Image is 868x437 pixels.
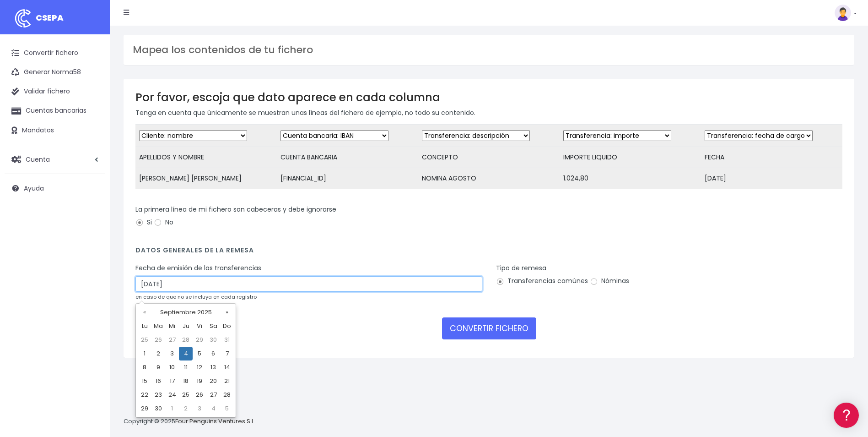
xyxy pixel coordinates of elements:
[165,402,179,415] td: 1
[154,218,173,227] label: No
[206,402,220,415] td: 4
[135,168,277,189] td: [PERSON_NAME] [PERSON_NAME]
[135,218,152,227] label: Si
[24,184,44,193] span: Ayuda
[835,5,851,21] img: profile
[179,347,193,361] td: 4
[418,147,560,168] td: CONCEPTO
[165,347,179,361] td: 3
[138,333,151,347] td: 25
[9,130,174,144] a: Problemas habituales
[165,388,179,402] td: 24
[135,205,336,214] label: La primera línea de mi fichero son cabeceras y debe ignorarse
[175,417,255,426] a: Four Penguins Ventures S.L.
[701,147,842,168] td: FECHA
[9,64,174,72] div: Información general
[9,245,174,261] button: Contáctanos
[179,361,193,374] td: 11
[151,374,165,388] td: 16
[135,263,261,273] label: Fecha de emisión de las transferencias
[26,154,50,164] span: Cuenta
[126,264,176,273] a: POWERED BY ENCHANT
[151,388,165,402] td: 23
[179,374,193,388] td: 18
[5,101,105,120] a: Cuentas bancarias
[5,44,105,63] a: Convertir fichero
[220,402,234,415] td: 5
[135,108,842,118] p: Tenga en cuenta que únicamente se muestran unas líneas del fichero de ejemplo, no todo su contenido.
[193,333,206,347] td: 29
[151,347,165,361] td: 2
[138,319,151,333] th: Lu
[151,402,165,415] td: 30
[5,121,105,140] a: Mandatos
[220,347,234,361] td: 7
[206,333,220,347] td: 30
[138,306,151,319] th: «
[418,168,560,189] td: NOMINA AGOSTO
[220,319,234,333] th: Do
[151,306,220,319] th: Septiembre 2025
[179,319,193,333] th: Ju
[193,402,206,415] td: 3
[138,374,151,388] td: 15
[701,168,842,189] td: [DATE]
[5,63,105,82] a: Generar Norma58
[11,7,34,30] img: logo
[193,388,206,402] td: 26
[133,44,845,56] h3: Mapea los contenidos de tu fichero
[560,147,701,168] td: IMPORTE LIQUIDO
[165,361,179,374] td: 10
[138,361,151,374] td: 8
[138,388,151,402] td: 22
[135,91,842,104] h3: Por favor, escoja que dato aparece en cada columna
[5,150,105,169] a: Cuenta
[36,12,64,23] span: CSEPA
[151,361,165,374] td: 9
[496,276,588,286] label: Transferencias comúnes
[220,388,234,402] td: 28
[9,158,174,173] a: Perfiles de empresas
[9,234,174,248] a: API
[135,147,277,168] td: APELLIDOS Y NOMBRE
[206,347,220,361] td: 6
[124,417,257,426] p: Copyright © 2025 .
[193,374,206,388] td: 19
[206,374,220,388] td: 20
[179,388,193,402] td: 25
[220,361,234,374] td: 14
[496,263,546,273] label: Tipo de remesa
[5,179,105,198] a: Ayuda
[9,116,174,130] a: Formatos
[442,317,536,339] button: CONVERTIR FICHERO
[151,319,165,333] th: Ma
[277,168,418,189] td: [FINANCIAL_ID]
[179,333,193,347] td: 28
[206,361,220,374] td: 13
[193,319,206,333] th: Vi
[179,402,193,415] td: 2
[138,402,151,415] td: 29
[9,182,174,191] div: Facturación
[560,168,701,189] td: 1.024,80
[151,333,165,347] td: 26
[277,147,418,168] td: CUENTA BANCARIA
[9,220,174,229] div: Programadores
[206,319,220,333] th: Sa
[5,82,105,101] a: Validar fichero
[165,319,179,333] th: Mi
[193,361,206,374] td: 12
[9,101,174,110] div: Convertir ficheros
[9,197,174,211] a: General
[9,78,174,92] a: Información general
[165,333,179,347] td: 27
[193,347,206,361] td: 5
[165,374,179,388] td: 17
[220,374,234,388] td: 21
[9,144,174,158] a: Videotutoriales
[220,306,234,319] th: »
[590,276,629,286] label: Nóminas
[135,293,257,300] small: en caso de que no se incluya en cada registro
[220,333,234,347] td: 31
[135,246,842,259] h4: Datos generales de la remesa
